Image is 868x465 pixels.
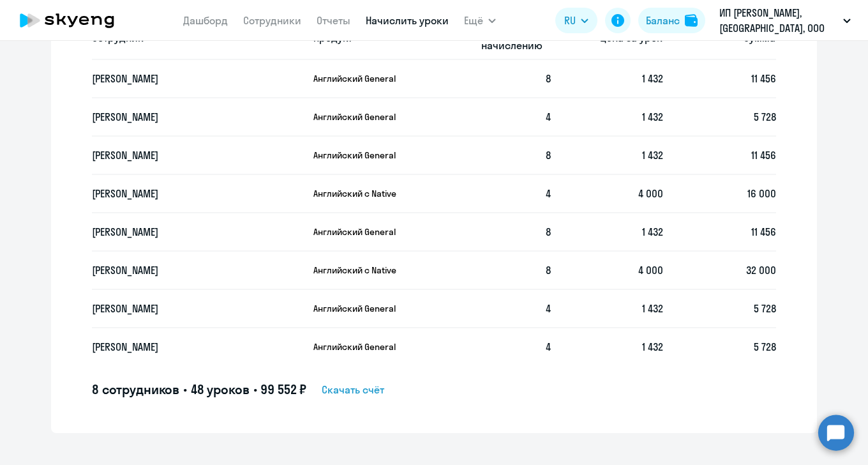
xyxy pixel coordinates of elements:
[546,264,551,277] span: 8
[564,13,576,28] span: RU
[719,5,838,36] p: ИП [PERSON_NAME], [GEOGRAPHIC_DATA], ООО
[464,8,496,33] button: Ещё
[638,187,663,200] span: 4 000
[313,341,409,353] p: Английский General
[313,73,409,84] p: Английский General
[751,149,776,162] span: 11 456
[313,111,409,123] p: Английский General
[243,14,301,27] a: Сотрудники
[642,302,663,315] span: 1 432
[92,187,278,201] p: [PERSON_NAME]
[92,301,278,316] p: [PERSON_NAME]
[642,111,663,123] span: 1 432
[366,14,449,27] a: Начислить уроки
[546,149,551,162] span: 8
[555,8,597,33] button: RU
[313,264,409,276] p: Английский с Native
[642,340,663,353] span: 1 432
[646,13,680,28] div: Баланс
[183,14,228,27] a: Дашборд
[92,72,278,86] p: [PERSON_NAME]
[751,72,776,85] span: 11 456
[754,111,776,123] span: 5 728
[747,187,776,200] span: 16 000
[464,13,483,28] span: Ещё
[546,225,551,238] span: 8
[260,381,306,397] span: 99 552 ₽
[313,188,409,199] p: Английский с Native
[313,226,409,238] p: Английский General
[642,149,663,162] span: 1 432
[713,5,857,36] button: ИП [PERSON_NAME], [GEOGRAPHIC_DATA], ООО
[92,110,278,124] p: [PERSON_NAME]
[754,340,776,353] span: 5 728
[313,149,409,161] p: Английский General
[92,381,179,397] span: 8 сотрудников
[546,340,551,353] span: 4
[546,187,551,200] span: 4
[92,225,278,239] p: [PERSON_NAME]
[317,14,350,27] a: Отчеты
[313,303,409,314] p: Английский General
[751,225,776,238] span: 11 456
[642,225,663,238] span: 1 432
[642,72,663,85] span: 1 432
[746,264,776,277] span: 32 000
[685,14,698,27] img: balance
[183,381,187,397] span: •
[191,381,250,397] span: 48 уроков
[546,111,551,123] span: 4
[638,264,663,277] span: 4 000
[253,381,257,397] span: •
[546,72,551,85] span: 8
[92,263,278,277] p: [PERSON_NAME]
[638,8,705,33] button: Балансbalance
[754,302,776,315] span: 5 728
[546,302,551,315] span: 4
[92,148,278,162] p: [PERSON_NAME]
[322,382,384,397] span: Скачать счёт
[92,340,278,354] p: [PERSON_NAME]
